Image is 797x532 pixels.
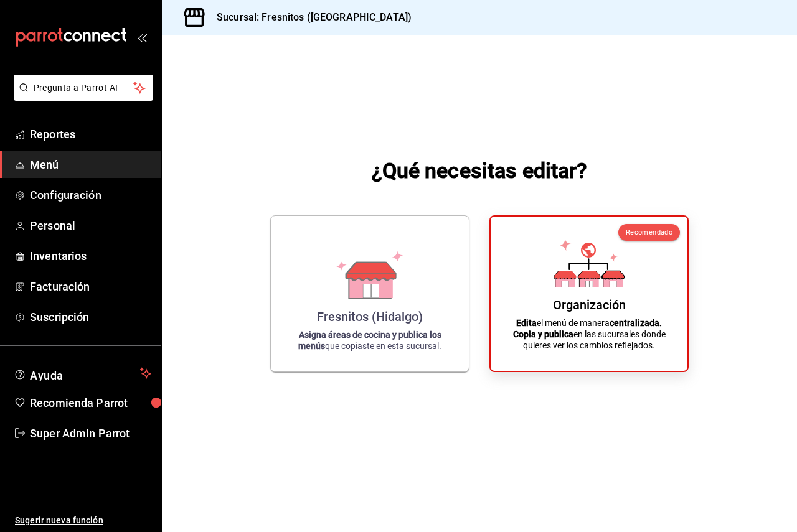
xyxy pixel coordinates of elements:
[30,394,151,411] span: Recomienda Parrot
[317,309,423,324] div: Fresnitos (Hidalgo)
[30,425,151,442] span: Super Admin Parrot
[207,10,412,25] h3: Sucursal: Fresnitos ([GEOGRAPHIC_DATA])
[610,318,662,328] strong: centralizada.
[30,187,151,203] span: Configuración
[286,329,454,352] p: que copiaste en esta sucursal.
[626,228,672,236] span: Recomendado
[30,309,151,325] span: Suscripción
[30,366,135,381] span: Ayuda
[553,297,626,312] div: Organización
[372,156,588,185] h1: ¿Qué necesitas editar?
[30,217,151,234] span: Personal
[15,514,151,527] span: Sugerir nueva función
[30,126,151,142] span: Reportes
[9,90,153,103] a: Pregunta a Parrot AI
[14,75,153,101] button: Pregunta a Parrot AI
[137,32,147,42] button: open_drawer_menu
[516,318,537,328] strong: Edita
[30,278,151,295] span: Facturación
[30,248,151,264] span: Inventarios
[298,330,441,351] strong: Asigna áreas de cocina y publica los menús
[513,329,573,339] strong: Copia y publica
[34,82,134,95] span: Pregunta a Parrot AI
[506,317,672,351] p: el menú de manera en las sucursales donde quieres ver los cambios reflejados.
[30,156,151,173] span: Menú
